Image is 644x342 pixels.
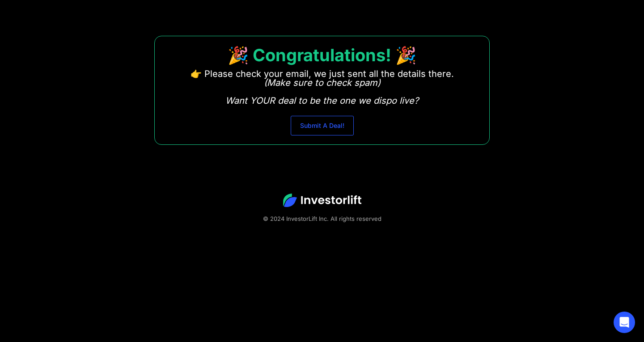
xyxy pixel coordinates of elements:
[291,116,354,135] a: Submit A Deal!
[31,214,613,223] div: © 2024 InvestorLift Inc. All rights reserved
[228,45,416,65] strong: 🎉 Congratulations! 🎉
[225,77,419,106] em: (Make sure to check spam) Want YOUR deal to be the one we dispo live?
[614,312,635,333] div: Open Intercom Messenger
[191,69,454,105] p: 👉 Please check your email, we just sent all the details there. ‍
